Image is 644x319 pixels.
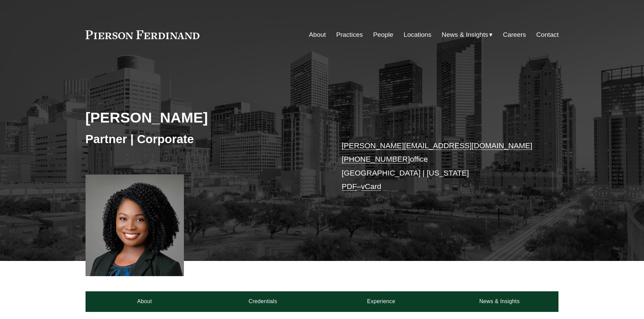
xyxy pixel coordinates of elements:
a: Locations [404,28,431,41]
span: News & Insights [442,29,488,41]
h3: Partner | Corporate [86,132,322,147]
a: Careers [503,28,526,41]
a: About [86,291,204,312]
a: News & Insights [440,291,558,312]
a: PDF [342,182,357,191]
a: Practices [336,28,363,41]
a: Contact [536,28,558,41]
p: office [GEOGRAPHIC_DATA] | [US_STATE] – [342,139,539,193]
a: Experience [322,291,440,312]
a: About [309,28,326,41]
a: [PERSON_NAME][EMAIL_ADDRESS][DOMAIN_NAME] [342,141,532,150]
a: folder dropdown [442,28,493,41]
a: People [373,28,393,41]
a: Credentials [204,291,322,312]
a: [PHONE_NUMBER] [342,155,410,163]
a: vCard [361,182,381,191]
h2: [PERSON_NAME] [86,109,322,126]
